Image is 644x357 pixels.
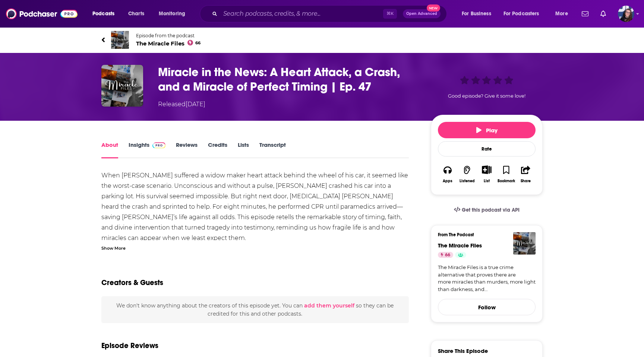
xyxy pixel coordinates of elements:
div: Bookmark [498,179,515,183]
input: Search podcasts, credits, & more... [220,8,383,20]
span: Charts [128,9,144,19]
span: Monitoring [159,9,185,19]
a: About [101,141,118,158]
div: Released [DATE] [158,100,205,109]
button: Apps [438,161,457,188]
button: Listened [457,161,477,188]
img: The Miracle Files [513,232,536,255]
span: We don't know anything about the creators of this episode yet . You can so they can be credited f... [116,302,394,317]
a: The Miracle FilesEpisode from the podcastThe Miracle Files66 [101,31,322,49]
span: Open Advanced [406,12,437,16]
a: Get this podcast via API [448,201,525,219]
img: Miracle in the News: A Heart Attack, a Crash, and a Miracle of Perfect Timing | Ep. 47 [101,65,143,107]
div: Share [521,179,531,183]
img: The Miracle Files [111,31,129,49]
button: Play [438,122,536,138]
span: Logged in as CallieDaruk [618,6,634,22]
button: Show More Button [479,165,494,174]
span: Play [476,127,498,134]
button: open menu [87,8,124,20]
button: open menu [550,8,577,20]
div: Listened [460,179,475,183]
a: InsightsPodchaser Pro [129,141,165,158]
button: Open AdvancedNew [403,9,441,18]
a: Reviews [176,141,198,158]
button: Follow [438,299,536,315]
span: Good episode? Give it some love! [448,93,525,99]
a: Transcript [259,141,286,158]
a: Lists [238,141,249,158]
button: add them yourself [304,303,354,309]
div: Show More ButtonList [477,161,496,188]
div: List [484,178,490,183]
button: Share [516,161,536,188]
span: New [427,4,440,12]
span: ⌘ K [383,9,397,19]
a: The Miracle Files [438,242,482,249]
img: Podchaser Pro [152,142,165,148]
button: open menu [499,8,550,20]
span: 66 [195,41,201,45]
a: Charts [123,8,149,20]
div: Rate [438,141,536,157]
a: Show notifications dropdown [597,7,609,20]
div: Search podcasts, credits, & more... [207,5,454,22]
span: Get this podcast via API [462,207,520,213]
a: 66 [438,252,453,258]
span: 66 [445,252,450,259]
span: For Business [462,9,491,19]
a: The Miracle Files is a true crime alternative that proves there are more miracles than murders, m... [438,264,536,293]
button: open menu [154,8,195,20]
span: Podcasts [92,9,114,19]
button: Show profile menu [618,6,634,22]
span: More [555,9,568,19]
span: The Miracle Files [136,40,201,47]
h3: Share This Episode [438,347,488,354]
img: User Profile [618,6,634,22]
span: For Podcasters [503,9,539,19]
h3: From The Podcast [438,232,530,237]
span: Episode from the podcast [136,33,201,38]
a: Credits [208,141,227,158]
h3: Episode Reviews [101,341,158,350]
h2: Creators & Guests [101,278,163,287]
button: open menu [457,8,501,20]
a: Show notifications dropdown [579,7,591,20]
h1: Miracle in the News: A Heart Attack, a Crash, and a Miracle of Perfect Timing | Ep. 47 [158,65,419,94]
button: Bookmark [496,161,516,188]
img: Podchaser - Follow, Share and Rate Podcasts [6,7,78,21]
div: Apps [443,179,452,183]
